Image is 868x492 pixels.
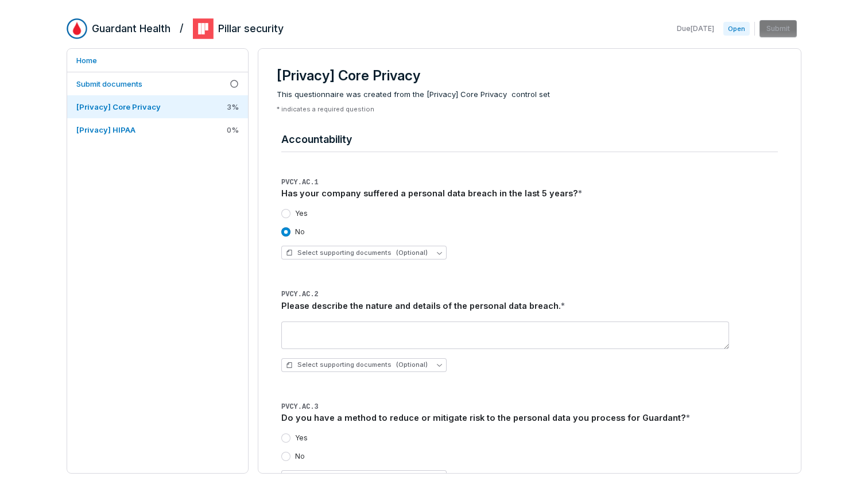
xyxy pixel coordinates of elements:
[396,361,428,369] span: (Optional)
[396,473,428,482] span: (Optional)
[295,227,305,237] label: No
[677,24,714,33] span: Due [DATE]
[277,89,782,100] span: This questionnaire was created from the [Privacy] Core Privacy control set
[295,209,308,218] label: Yes
[281,300,778,312] div: Please describe the nature and details of the personal data breach.
[180,18,184,36] h2: /
[281,412,778,424] div: Do you have a method to reduce or mitigate risk to the personal data you process for Guardant?
[286,473,428,482] span: Select supporting documents
[76,102,161,111] span: [Privacy] Core Privacy
[227,125,239,135] span: 0 %
[286,361,428,369] span: Select supporting documents
[281,187,778,200] div: Has your company suffered a personal data breach in the last 5 years?
[277,105,782,114] p: * indicates a required question
[723,22,750,36] span: Open
[281,403,319,411] span: PVCY.AC.3
[227,102,239,112] span: 3 %
[67,95,248,118] a: [Privacy] Core Privacy3%
[218,21,284,36] h2: Pillar security
[281,290,319,299] span: PVCY.AC.2
[67,118,248,141] a: [Privacy] HIPAA0%
[92,21,170,36] h2: Guardant Health
[396,249,428,257] span: (Optional)
[76,79,142,88] span: Submit documents
[67,72,248,95] a: Submit documents
[67,49,248,72] a: Home
[281,179,319,187] span: PVCY.AC.1
[76,125,135,134] span: [Privacy] HIPAA
[277,67,782,84] h3: [Privacy] Core Privacy
[295,452,305,461] label: No
[286,249,428,257] span: Select supporting documents
[295,433,308,443] label: Yes
[281,132,778,147] h4: Accountability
